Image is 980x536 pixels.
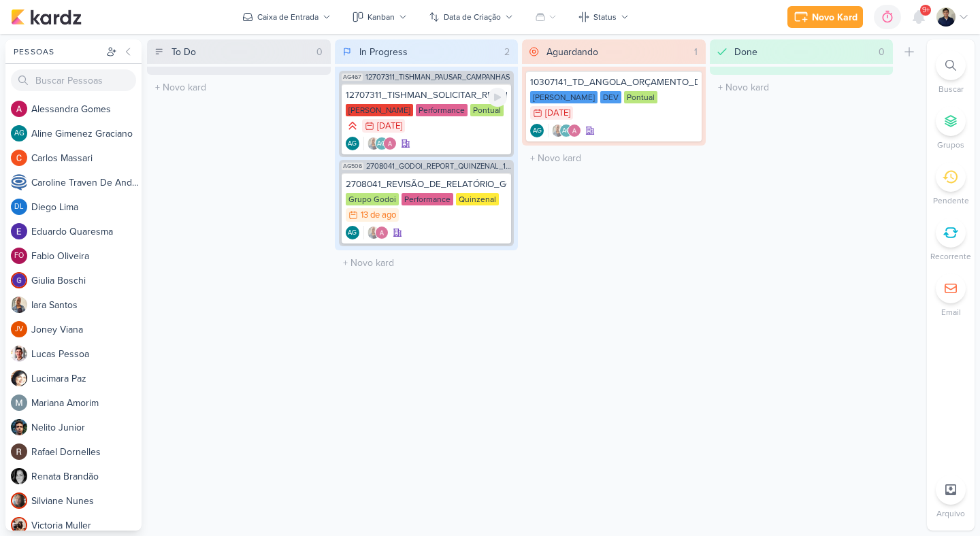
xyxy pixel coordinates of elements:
div: Quinzenal [456,193,499,205]
p: DL [14,203,24,211]
div: Fabio Oliveira [11,248,27,264]
div: C a r o l i n e T r a v e n D e A n d r a d e [31,175,142,190]
img: Iara Santos [367,137,380,150]
span: 2708041_GODOI_REPORT_QUINZENAL_14.08 [366,163,512,170]
p: JV [15,326,23,333]
div: DEV [600,91,621,103]
img: Victoria Muller [11,517,27,533]
img: Levy Pessoa [936,7,955,27]
div: Ligar relógio [488,88,507,107]
div: R e n a t a B r a n d ã o [31,469,142,484]
img: Silviane Nunes [11,492,27,509]
img: Iara Santos [367,226,380,239]
div: 0 [311,45,328,59]
div: C a r l o s M a s s a r i [31,151,142,165]
img: Alessandra Gomes [383,137,397,150]
div: 2 [499,45,515,59]
p: FO [14,252,24,260]
div: M a r i a n a A m o r i m [31,396,142,410]
div: 1 [689,45,703,59]
p: AG [533,128,542,135]
p: Recorrente [930,250,971,263]
div: S i l v i a n e N u n e s [31,494,142,508]
img: Iara Santos [11,297,27,313]
button: Novo Kard [787,6,863,28]
img: Lucimara Paz [11,370,27,386]
div: N e l i t o J u n i o r [31,420,142,435]
div: Pontual [470,104,504,116]
div: Performance [402,193,453,205]
img: Alessandra Gomes [375,226,389,239]
div: Aline Gimenez Graciano [375,137,389,150]
p: AG [348,141,357,148]
input: + Novo kard [525,148,703,168]
img: Alessandra Gomes [11,101,27,117]
div: [PERSON_NAME] [530,91,598,103]
div: L u c a s P e s s o a [31,347,142,361]
div: Diego Lima [11,199,27,215]
img: Renata Brandão [11,468,27,484]
img: Lucas Pessoa [11,346,27,362]
img: Mariana Amorim [11,395,27,411]
img: Caroline Traven De Andrade [11,174,27,190]
div: Colaboradores: Iara Santos, Aline Gimenez Graciano, Alessandra Gomes [548,124,581,137]
span: 12707311_TISHMAN_PAUSAR_CAMPANHAS [365,73,510,81]
p: Pendente [933,195,969,207]
p: Grupos [937,139,964,151]
li: Ctrl + F [927,50,975,95]
div: 10307141_TD_ANGOLA_ORÇAMENTO_DEV_SITE_ANGOLA [530,76,698,88]
img: Eduardo Quaresma [11,223,27,239]
div: E d u a r d o Q u a r e s m a [31,224,142,239]
div: [DATE] [377,122,402,131]
div: Criador(a): Aline Gimenez Graciano [346,226,359,239]
img: Rafael Dornelles [11,443,27,460]
span: AG506 [342,163,363,170]
div: Novo Kard [812,10,857,24]
div: Aline Gimenez Graciano [11,125,27,141]
div: R a f a e l D o r n e l l e s [31,445,142,459]
input: + Novo kard [150,78,328,97]
div: Aline Gimenez Graciano [346,226,359,239]
div: G i u l i a B o s c h i [31,273,142,288]
div: Performance [416,104,468,116]
p: AG [562,128,571,135]
div: F a b i o O l i v e i r a [31,249,142,263]
div: Colaboradores: Iara Santos, Alessandra Gomes [363,226,389,239]
img: Alessandra Gomes [568,124,581,137]
div: Aline Gimenez Graciano [346,137,359,150]
div: [DATE] [545,109,570,118]
div: Pessoas [11,46,103,58]
div: J o n e y V i a n a [31,322,142,337]
p: Email [941,306,961,318]
div: 2708041_REVISÃO_DE_RELATÓRIO_GODOI_REPORT_QUINZENAL_14.08 [346,178,508,190]
div: Colaboradores: Iara Santos, Aline Gimenez Graciano, Alessandra Gomes [363,137,397,150]
div: Joney Viana [11,321,27,337]
div: V i c t o r i a M u l l e r [31,518,142,533]
div: 0 [873,45,890,59]
img: Nelito Junior [11,419,27,435]
div: Grupo Godoi [346,193,399,205]
p: AG [377,141,386,148]
img: kardz.app [11,9,82,25]
div: Aline Gimenez Graciano [559,124,573,137]
span: AG467 [342,73,363,81]
p: AG [14,130,24,137]
img: Giulia Boschi [11,272,27,288]
div: Criador(a): Aline Gimenez Graciano [530,124,544,137]
div: 12707311_TISHMAN_SOLICITAR_REEMBOLSO_META [346,89,508,101]
div: D i e g o L i m a [31,200,142,214]
div: Prioridade Alta [346,119,359,133]
input: + Novo kard [338,253,516,273]
div: Criador(a): Aline Gimenez Graciano [346,137,359,150]
div: [PERSON_NAME] [346,104,413,116]
span: 9+ [922,5,930,16]
div: A l i n e G i m e n e z G r a c i a n o [31,127,142,141]
div: Aline Gimenez Graciano [530,124,544,137]
div: I a r a S a n t o s [31,298,142,312]
div: L u c i m a r a P a z [31,371,142,386]
div: A l e s s a n d r a G o m e s [31,102,142,116]
img: Carlos Massari [11,150,27,166]
div: Pontual [624,91,657,103]
p: Buscar [938,83,964,95]
p: Arquivo [936,507,965,520]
